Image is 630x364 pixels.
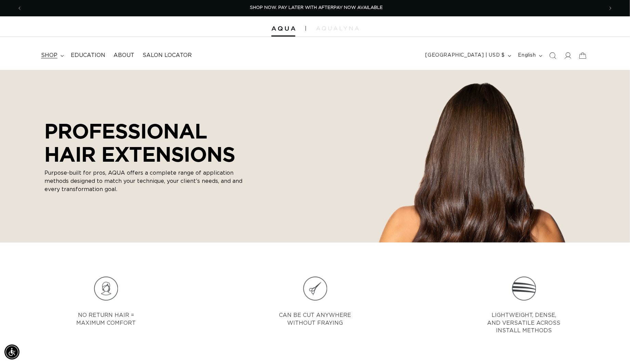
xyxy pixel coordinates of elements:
[44,119,243,165] p: PROFESSIONAL HAIR EXTENSIONS
[71,52,105,59] span: Education
[4,345,19,360] div: Accessibility Menu
[12,2,27,15] button: Previous announcement
[143,52,192,59] span: Salon Locator
[109,48,138,63] a: About
[138,48,196,63] a: Salon Locator
[37,48,67,63] summary: shop
[279,311,351,327] p: CAN BE CUT ANYWHERE WITHOUT FRAYING
[44,169,243,193] p: Purpose-built for pros, AQUA offers a complete range of application methods designed to match you...
[316,26,359,30] img: aqualyna.com
[94,277,118,301] img: Icon_7.png
[514,49,545,62] button: English
[250,5,383,10] span: SHOP NOW. PAY LATER WITH AFTERPAY NOW AVAILABLE
[271,26,295,31] img: Aqua Hair Extensions
[545,48,560,63] summary: Search
[596,331,630,364] iframe: Chat Widget
[421,49,514,62] button: [GEOGRAPHIC_DATA] | USD $
[41,52,57,59] span: shop
[518,52,536,59] span: English
[76,311,136,327] p: NO RETURN HAIR = MAXIMUM COMFORT
[512,277,536,301] img: Icon_9.png
[303,277,327,301] img: Icon_8.png
[426,52,505,59] span: [GEOGRAPHIC_DATA] | USD $
[603,2,618,15] button: Next announcement
[481,311,567,334] p: LIGHTWEIGHT, DENSE, AND VERSATILE ACROSS INSTALL METHODS
[113,52,134,59] span: About
[67,48,109,63] a: Education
